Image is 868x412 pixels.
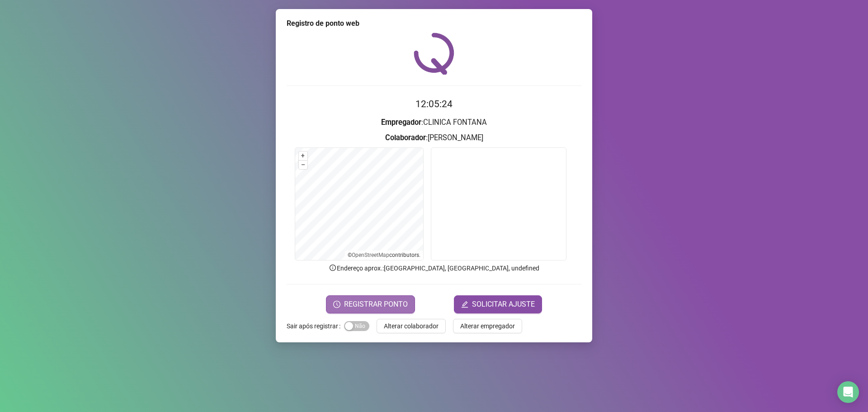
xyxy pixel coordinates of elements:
[287,319,344,333] label: Sair após registrar
[287,18,581,29] div: Registro de ponto web
[415,99,453,109] time: 12:05:24
[385,133,426,142] strong: Colaborador
[348,252,420,258] li: © contributors.
[344,299,408,310] span: REGISTRAR PONTO
[326,295,415,313] button: REGISTRAR PONTO
[329,264,337,272] span: info-circle
[414,33,454,75] img: QRPoint
[384,321,439,331] span: Alterar colaborador
[299,152,307,160] button: +
[381,118,421,127] strong: Empregador
[287,117,581,128] h3: : CLINICA FONTANA
[287,132,581,144] h3: : [PERSON_NAME]
[472,299,535,310] span: SOLICITAR AJUSTE
[352,252,389,258] a: OpenStreetMap
[460,321,515,331] span: Alterar empregador
[461,301,468,308] span: edit
[377,319,446,333] button: Alterar colaborador
[333,301,340,308] span: clock-circle
[453,319,522,333] button: Alterar empregador
[299,161,307,169] button: –
[287,263,581,273] p: Endereço aprox. : [GEOGRAPHIC_DATA], [GEOGRAPHIC_DATA], undefined
[454,295,542,313] button: editSOLICITAR AJUSTE
[837,381,859,403] div: Open Intercom Messenger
